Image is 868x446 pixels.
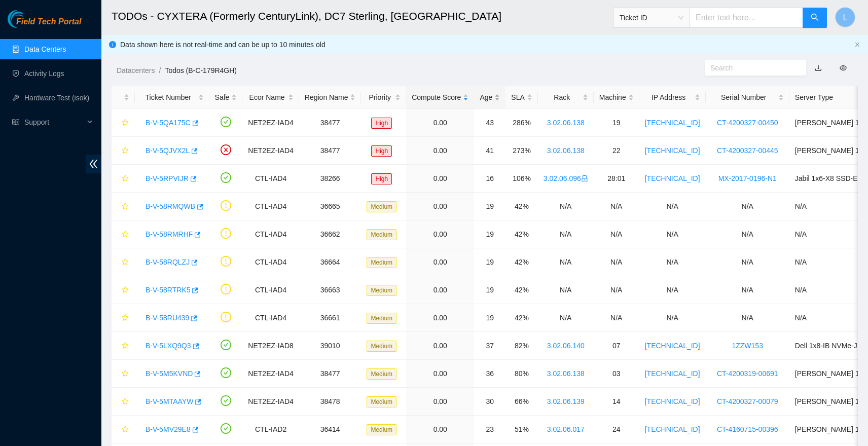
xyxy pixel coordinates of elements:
[505,109,537,137] td: 286%
[406,193,474,220] td: 0.00
[122,426,129,434] span: star
[165,66,237,75] a: Todos (B-C-179R4GH)
[538,304,594,332] td: N/A
[474,248,505,276] td: 19
[505,332,537,360] td: 82%
[299,304,361,332] td: 36661
[299,220,361,248] td: 36662
[242,388,299,416] td: NET2EZ-IAD4
[594,276,639,304] td: N/A
[122,398,129,406] span: star
[12,119,19,126] span: read
[505,165,537,193] td: 106%
[221,312,231,322] span: exclamation-circle
[242,137,299,165] td: NET2EZ-IAD4
[299,416,361,443] td: 36414
[146,258,190,266] a: B-V-58RQLZJ
[474,332,505,360] td: 37
[505,137,537,165] td: 273%
[538,220,594,248] td: N/A
[16,17,81,27] span: Field Tech Portal
[299,193,361,220] td: 36665
[24,94,89,102] a: Hardware Test (isok)
[811,13,819,23] span: search
[854,42,860,48] span: close
[474,360,505,388] td: 36
[117,115,129,131] button: star
[706,193,789,220] td: N/A
[367,424,396,435] span: Medium
[122,342,129,350] span: star
[645,342,700,350] a: [TECHNICAL_ID]
[221,284,231,294] span: exclamation-circle
[242,332,299,360] td: NET2EZ-IAD8
[505,193,537,220] td: 42%
[122,231,129,239] span: star
[221,423,231,434] span: check-circle
[221,200,231,211] span: exclamation-circle
[146,397,193,405] a: B-V-5MTAAYW
[146,119,191,127] a: B-V-5QA175C
[710,62,792,73] input: Search
[406,137,474,165] td: 0.00
[717,146,778,155] a: CT-4200327-00445
[505,276,537,304] td: 42%
[639,248,706,276] td: N/A
[367,368,396,380] span: Medium
[690,8,803,28] input: Enter text here...
[620,10,683,25] span: Ticket ID
[717,425,778,433] a: CT-4160715-00396
[117,310,129,326] button: star
[221,144,231,155] span: close-circle
[594,416,639,443] td: 24
[581,175,588,182] span: lock
[843,11,848,24] span: L
[117,142,129,159] button: star
[299,388,361,416] td: 38478
[474,193,505,220] td: 19
[146,230,193,238] a: B-V-58RMRHF
[594,137,639,165] td: 22
[505,248,537,276] td: 42%
[242,248,299,276] td: CTL-IAD4
[146,202,195,210] a: B-V-58RMQWB
[159,66,161,75] span: /
[122,314,129,322] span: star
[299,137,361,165] td: 38477
[706,220,789,248] td: N/A
[221,256,231,267] span: exclamation-circle
[146,286,190,294] a: B-V-58RTRK5
[547,425,585,433] a: 3.02.06.017
[594,304,639,332] td: N/A
[474,165,505,193] td: 16
[146,369,193,378] a: B-V-5M5KVND
[474,220,505,248] td: 19
[406,165,474,193] td: 0.00
[406,248,474,276] td: 0.00
[367,229,396,240] span: Medium
[547,397,585,405] a: 3.02.06.139
[122,286,129,294] span: star
[840,64,847,71] span: eye
[406,109,474,137] td: 0.00
[146,342,191,350] a: B-V-5LXQ9Q3
[371,145,392,157] span: High
[594,109,639,137] td: 19
[645,174,700,182] a: [TECHNICAL_ID]
[122,203,129,211] span: star
[371,173,392,184] span: High
[117,338,129,354] button: star
[474,276,505,304] td: 19
[371,118,392,129] span: High
[547,146,585,155] a: 3.02.06.138
[221,228,231,239] span: exclamation-circle
[146,174,189,182] a: B-V-5RPVIJR
[406,360,474,388] td: 0.00
[645,146,700,155] a: [TECHNICAL_ID]
[717,119,778,127] a: CT-4200327-00450
[299,109,361,137] td: 38477
[547,119,585,127] a: 3.02.06.138
[706,276,789,304] td: N/A
[594,220,639,248] td: N/A
[406,416,474,443] td: 0.00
